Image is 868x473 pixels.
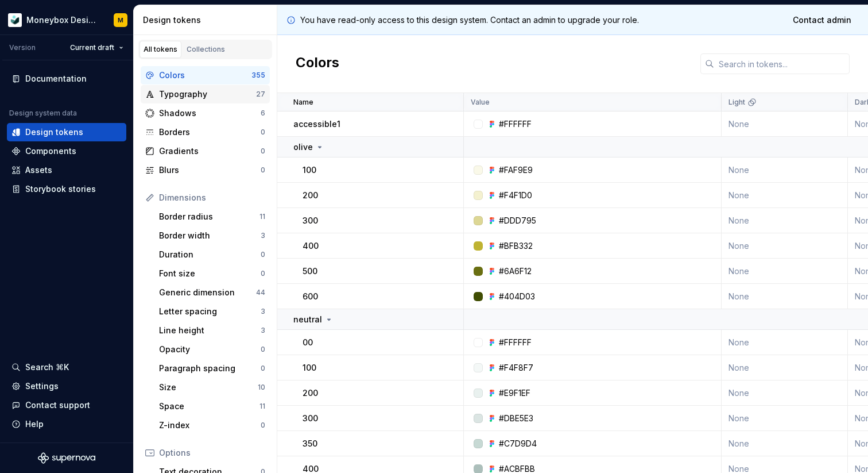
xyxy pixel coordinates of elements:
[7,180,126,198] a: Storybook stories
[722,284,848,309] td: None
[256,288,265,297] div: 44
[9,109,77,118] div: Design system data
[293,98,313,107] p: Name
[303,438,317,449] p: 350
[25,73,87,84] div: Documentation
[25,183,96,195] div: Storybook stories
[8,13,22,27] img: 9de6ca4a-8ec4-4eed-b9a2-3d312393a40a.png
[2,7,131,32] button: Moneybox Design SystemM
[154,359,270,378] a: Paragraph spacing0
[141,123,270,141] a: Borders0
[499,215,536,226] div: #DDD795
[303,337,313,348] p: 00
[722,157,848,183] td: None
[25,418,44,430] div: Help
[261,109,265,118] div: 6
[159,164,261,176] div: Blurs
[499,240,533,252] div: #BFB332
[785,10,859,30] a: Contact admin
[261,421,265,430] div: 0
[293,314,322,325] p: neutral
[7,415,126,433] button: Help
[722,330,848,355] td: None
[261,307,265,316] div: 3
[154,226,270,245] a: Border width3
[159,249,261,260] div: Duration
[7,161,126,179] a: Assets
[25,362,69,373] div: Search ⌘K
[159,126,261,138] div: Borders
[154,397,270,416] a: Space11
[159,211,259,222] div: Border radius
[722,380,848,406] td: None
[154,340,270,359] a: Opacity0
[303,240,319,252] p: 400
[499,118,532,130] div: #FFFFFF
[25,399,90,411] div: Contact support
[9,43,36,52] div: Version
[144,45,177,54] div: All tokens
[303,190,318,201] p: 200
[259,402,265,411] div: 11
[159,306,261,317] div: Letter spacing
[141,104,270,122] a: Shadows6
[159,420,261,431] div: Z-index
[293,141,313,153] p: olive
[303,266,317,277] p: 500
[25,164,52,176] div: Assets
[154,283,270,302] a: Generic dimension44
[118,16,123,25] div: M
[303,387,318,399] p: 200
[159,268,261,279] div: Font size
[143,14,272,26] div: Design tokens
[159,89,256,100] div: Typography
[159,287,256,298] div: Generic dimension
[793,14,851,26] span: Contact admin
[38,452,95,464] svg: Supernova Logo
[261,364,265,373] div: 0
[25,126,83,138] div: Design tokens
[141,66,270,84] a: Colors355
[303,362,316,374] p: 100
[154,416,270,434] a: Z-index0
[251,71,265,80] div: 355
[293,118,340,130] p: accessible1
[256,90,265,99] div: 27
[261,147,265,156] div: 0
[154,321,270,340] a: Line height3
[722,431,848,456] td: None
[303,413,318,424] p: 300
[722,406,848,431] td: None
[261,345,265,354] div: 0
[499,266,532,277] div: #6A6F12
[25,380,59,392] div: Settings
[261,166,265,175] div: 0
[722,183,848,208] td: None
[258,383,265,392] div: 10
[187,45,225,54] div: Collections
[70,43,114,52] span: Current draft
[499,337,532,348] div: #FFFFFF
[261,269,265,278] div: 0
[296,53,339,74] h2: Colors
[154,207,270,226] a: Border radius11
[722,208,848,233] td: None
[141,161,270,179] a: Blurs0
[159,401,259,412] div: Space
[159,192,265,203] div: Dimensions
[261,128,265,137] div: 0
[141,142,270,160] a: Gradients0
[471,98,490,107] p: Value
[159,447,265,459] div: Options
[159,382,258,393] div: Size
[722,111,848,137] td: None
[303,164,316,176] p: 100
[159,145,261,157] div: Gradients
[7,358,126,376] button: Search ⌘K
[159,363,261,374] div: Paragraph spacing
[261,231,265,240] div: 3
[261,326,265,335] div: 3
[499,190,532,201] div: #F4F1D0
[159,344,261,355] div: Opacity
